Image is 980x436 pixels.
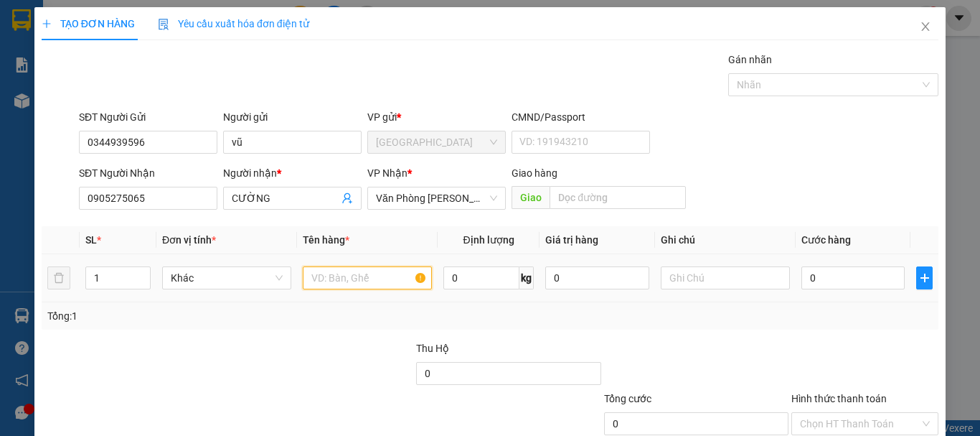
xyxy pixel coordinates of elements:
[376,131,497,153] span: Đà Lạt
[79,165,217,181] div: SĐT Người Nhận
[916,266,933,289] button: plus
[42,18,135,29] span: TẠO ĐƠN HÀNG
[341,193,353,204] span: user-add
[545,234,598,246] span: Giá trị hàng
[905,7,946,47] button: Close
[47,266,70,289] button: delete
[661,266,790,289] input: Ghi Chú
[512,186,550,209] span: Giao
[7,61,99,108] li: VP [GEOGRAPHIC_DATA]
[917,272,932,284] span: plus
[42,19,52,29] span: plus
[791,393,887,404] label: Hình thức thanh toán
[171,267,283,289] span: Khác
[7,7,208,34] li: [PERSON_NAME]
[550,186,686,209] input: Dọc đường
[604,393,651,404] span: Tổng cước
[303,234,349,246] span: Tên hàng
[519,266,534,289] span: kg
[367,109,506,125] div: VP gửi
[47,308,380,324] div: Tổng: 1
[655,226,796,254] th: Ghi chú
[512,167,557,179] span: Giao hàng
[920,21,931,32] span: close
[801,234,851,246] span: Cước hàng
[545,266,649,289] input: 0
[7,7,57,57] img: logo.jpg
[376,187,497,209] span: Văn Phòng Trần Phú (Mường Thanh)
[223,165,362,181] div: Người nhận
[223,109,362,125] div: Người gửi
[512,109,650,125] div: CMND/Passport
[367,167,407,179] span: VP Nhận
[99,61,191,108] li: VP Văn Phòng [PERSON_NAME] (Mường Thanh)
[416,343,449,354] span: Thu Hộ
[303,266,432,289] input: VD: Bàn, Ghế
[85,234,97,246] span: SL
[728,54,772,65] label: Gán nhãn
[158,18,309,29] span: Yêu cầu xuất hóa đơn điện tử
[162,234,216,246] span: Đơn vị tính
[79,109,217,125] div: SĐT Người Gửi
[463,234,514,246] span: Định lượng
[158,19,169,30] img: icon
